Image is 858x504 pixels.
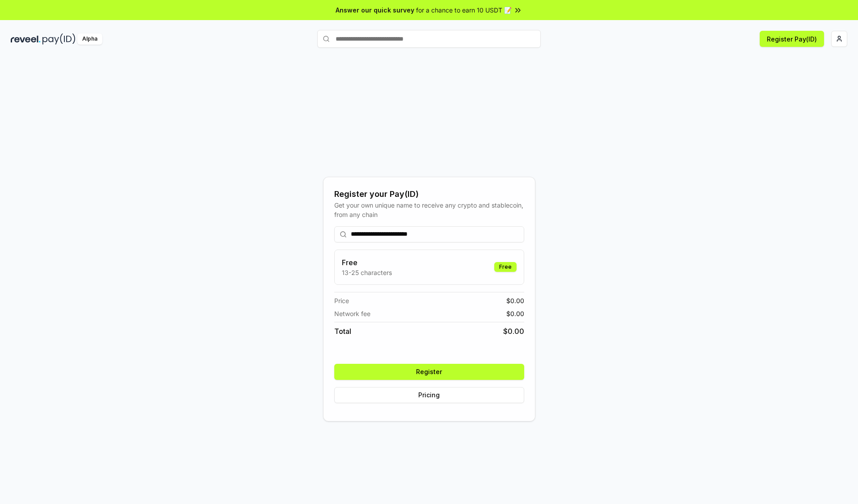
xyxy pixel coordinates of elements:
[494,262,517,272] div: Free
[334,296,349,305] span: Price
[506,296,524,305] span: $ 0.00
[334,326,351,337] span: Total
[503,326,524,337] span: $ 0.00
[336,5,414,15] span: Answer our quick survey
[334,200,524,219] div: Get your own unique name to receive any crypto and stablecoin, from any chain
[42,33,76,45] img: pay_id
[342,257,392,268] h3: Free
[342,268,392,277] p: 13-25 characters
[77,33,102,45] div: Alpha
[334,387,524,403] button: Pricing
[506,309,524,318] span: $ 0.00
[11,33,41,45] img: reveel_dark
[334,364,524,380] button: Register
[416,5,512,15] span: for a chance to earn 10 USDT 📝
[760,31,824,47] button: Register Pay(ID)
[334,309,370,318] span: Network fee
[334,188,524,200] div: Register your Pay(ID)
